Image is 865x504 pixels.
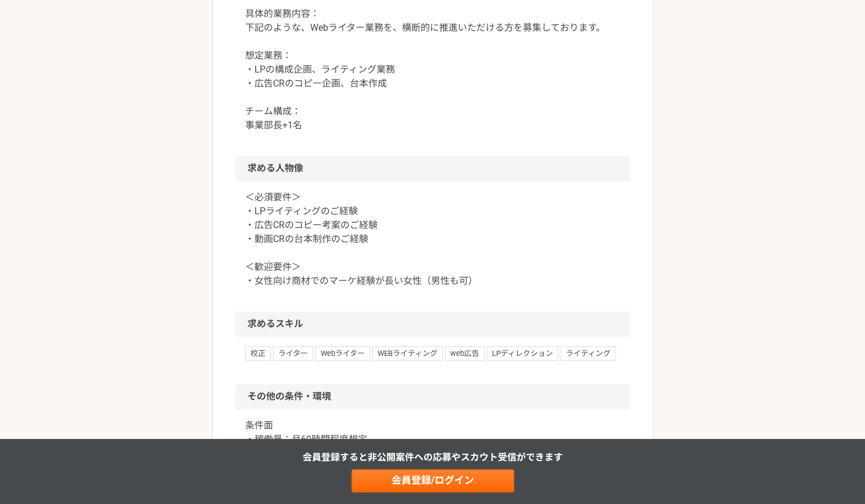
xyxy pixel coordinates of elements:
[245,190,620,288] p: ＜必須要件＞ ・LPライティングのご経験 ・広告CRのコピー考案のご経験 ・動画CRの台本制作のご経験 ＜歓迎要件＞ ・女性向け商材でのマーケ経験が長い女性（男性も可）
[445,346,484,360] span: web広告
[303,451,563,465] p: 会員登録すると非公開案件への応募やスカウト受信ができます
[273,346,313,360] span: ライター
[236,311,630,337] h2: 求めるスキル
[315,346,370,360] span: Webライター
[372,346,443,360] span: WEBライティング
[245,7,620,132] p: 具体的業務内容： 下記のような、Webライター業務を、横断的に推進いただける方を募集しております。 想定業務： ・LPの構成企画、ライティング業務 ・広告CRのコピー企画、台本作成 チーム構成：...
[351,469,514,492] a: 会員登録/ログイン
[561,346,616,360] span: ライティング
[236,384,630,409] h2: その他の条件・環境
[245,346,271,360] span: 校正
[236,156,630,181] h2: 求める人物像
[487,346,558,360] span: LPディレクション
